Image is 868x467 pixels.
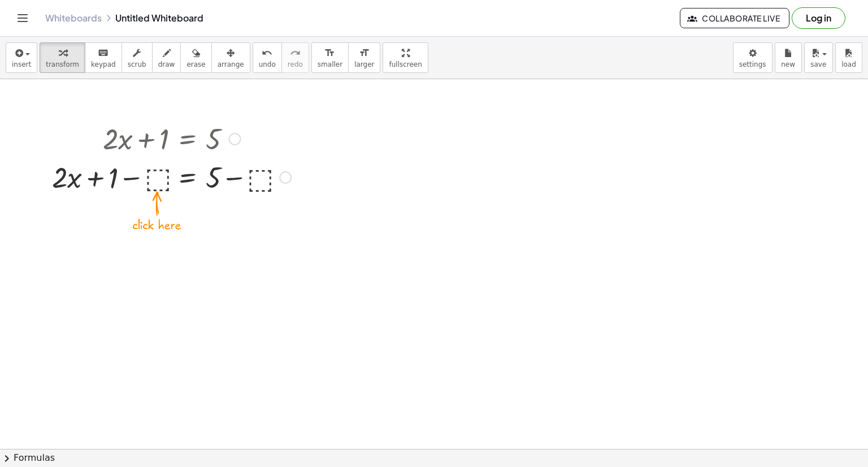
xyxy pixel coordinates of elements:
[311,42,349,73] button: format_sizesmaller
[40,42,85,73] button: transform
[781,60,795,68] span: new
[14,9,32,27] button: Toggle navigation
[733,42,772,73] button: settings
[262,46,272,60] i: undo
[128,60,146,68] span: scrub
[835,42,862,73] button: load
[259,60,276,68] span: undo
[186,60,205,68] span: erase
[680,8,789,28] button: Collaborate Live
[152,42,181,73] button: draw
[288,60,303,68] span: redo
[253,42,282,73] button: undoundo
[98,46,108,60] i: keyboard
[792,7,845,29] button: Log in
[290,46,301,60] i: redo
[810,60,826,68] span: save
[841,60,856,68] span: load
[804,42,833,73] button: save
[6,42,37,73] button: insert
[389,60,422,68] span: fullscreen
[281,42,309,73] button: redoredo
[211,42,250,73] button: arrange
[383,42,428,73] button: fullscreen
[354,60,374,68] span: larger
[318,60,342,68] span: smaller
[46,60,79,68] span: transform
[775,42,802,73] button: new
[348,42,380,73] button: format_sizelarger
[218,60,244,68] span: arrange
[91,60,116,68] span: keypad
[85,42,122,73] button: keyboardkeypad
[180,42,211,73] button: erase
[689,13,780,23] span: Collaborate Live
[739,60,766,68] span: settings
[359,46,370,60] i: format_size
[45,12,102,24] a: Whiteboards
[12,60,31,68] span: insert
[158,60,175,68] span: draw
[121,42,153,73] button: scrub
[324,46,335,60] i: format_size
